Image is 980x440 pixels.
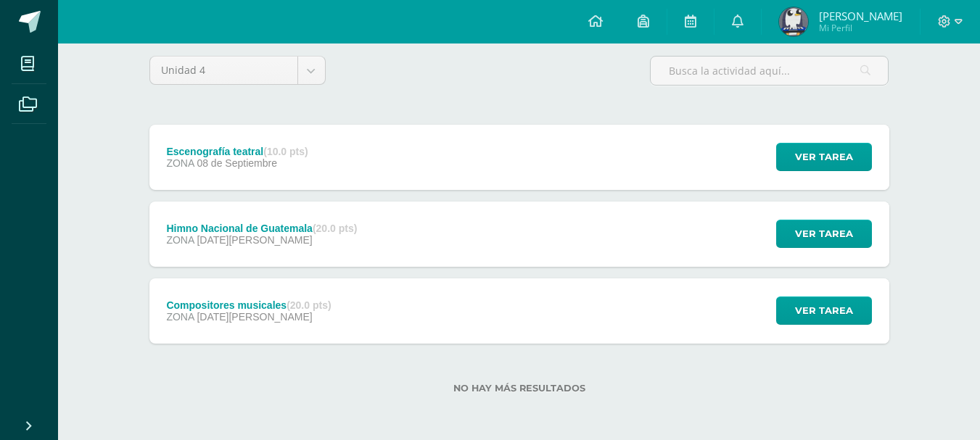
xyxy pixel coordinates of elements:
div: Escenografía teatral [166,146,308,157]
span: ZONA [166,157,194,169]
span: [PERSON_NAME] [819,9,902,23]
button: Ver tarea [776,220,872,248]
div: Compositores musicales [166,299,331,311]
button: Ver tarea [776,143,872,171]
span: Ver tarea [795,297,853,324]
span: Mi Perfil [819,22,902,34]
span: ZONA [166,311,194,323]
strong: (20.0 pts) [313,223,357,234]
strong: (10.0 pts) [263,146,308,157]
button: Ver tarea [776,296,872,325]
span: [DATE][PERSON_NAME] [197,234,312,246]
label: No hay más resultados [149,383,889,394]
span: Ver tarea [795,220,853,247]
span: 08 de Septiembre [197,157,277,169]
img: 4f25c287ea62b23c3801fb3e955ce773.png [779,7,808,36]
input: Busca la actividad aquí... [651,57,888,85]
span: Unidad 4 [161,57,287,84]
span: Ver tarea [795,144,853,170]
div: Himno Nacional de Guatemala [166,223,357,234]
span: [DATE][PERSON_NAME] [197,311,312,323]
a: Unidad 4 [150,57,325,84]
span: ZONA [166,234,194,246]
strong: (20.0 pts) [287,299,331,311]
